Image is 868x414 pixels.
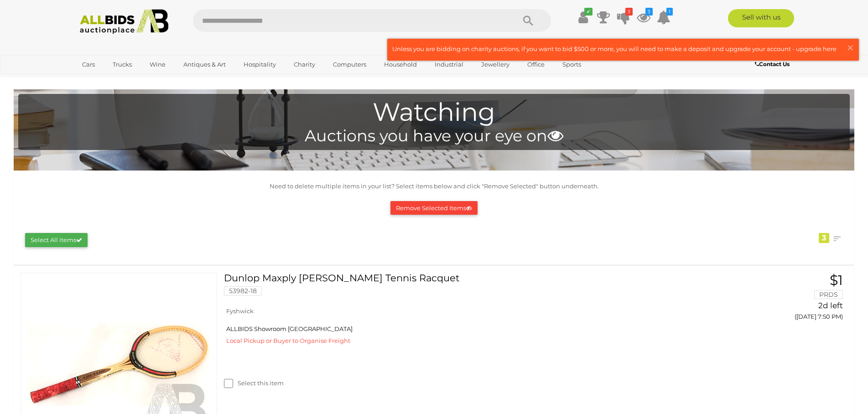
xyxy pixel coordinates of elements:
i: 1 [666,8,673,16]
a: Sell with us [728,9,794,27]
p: Need to delete multiple items in your list? Select items below and click "Remove Selected" button... [18,181,850,191]
i: ✔ [584,8,593,16]
label: Select this item [224,379,284,388]
button: Remove Selected Items [390,201,478,215]
a: Industrial [429,57,469,72]
a: Household [378,57,423,72]
a: Trucks [107,57,138,72]
a: $1 PRDS 2d left ([DATE] 7:50 PM) [721,273,845,326]
img: Allbids.com.au [75,9,174,34]
i: 3 [645,8,653,16]
a: Antiques & Art [177,57,232,72]
a: Office [521,57,551,72]
div: 3 [819,233,829,243]
a: Hospitality [238,57,282,72]
i: 3 [625,8,633,16]
h1: Watching [23,98,845,126]
a: 3 [617,9,630,26]
h4: Auctions you have your eye on [23,127,845,145]
a: ✔ [577,9,590,26]
a: Sports [556,57,587,72]
a: Wine [144,57,172,72]
a: Contact Us [755,59,792,69]
a: Cars [76,57,101,72]
a: Charity [288,57,321,72]
b: Contact Us [755,61,790,67]
a: Computers [327,57,372,72]
span: × [846,39,854,57]
button: Search [505,9,551,32]
a: [GEOGRAPHIC_DATA] [76,72,153,87]
a: Dunlop Maxply [PERSON_NAME] Tennis Racquet 53982-18 [231,273,707,302]
span: $1 [830,272,843,289]
button: Select All items [25,233,88,247]
a: Jewellery [475,57,515,72]
a: 3 [637,9,650,26]
a: 1 [657,9,670,26]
